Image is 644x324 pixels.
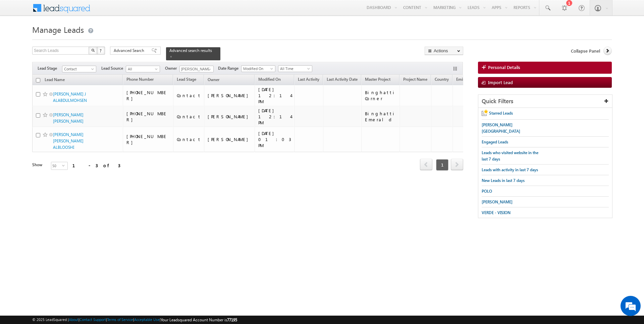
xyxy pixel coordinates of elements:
span: Contact [62,66,94,72]
div: [DATE] 12:14 PM [258,108,291,126]
span: Lead Source [101,65,126,71]
a: Emirate [453,76,473,84]
span: Import Lead [488,79,513,85]
a: Last Activity Date [323,76,361,84]
div: 1 - 3 of 3 [72,161,120,169]
span: Owner [165,65,179,71]
span: ? [100,48,103,53]
a: All Time [278,65,312,72]
span: Advanced search results [169,48,212,53]
div: Chat with us now [35,35,113,44]
span: New Leads in last 7 days [482,178,525,183]
span: Your Leadsquared Account Number is [161,317,237,322]
span: Date Range [218,65,241,71]
a: next [451,159,463,170]
a: Modified On [255,76,284,84]
span: All Time [278,66,310,72]
div: [PERSON_NAME] [208,136,252,142]
div: [PHONE_NUMBER] [126,111,170,123]
span: POLO [482,189,492,194]
span: Lead Stage [38,65,62,71]
a: About [69,317,78,322]
span: Collapse Panel [571,48,600,54]
span: Emirate [456,77,470,82]
span: © 2025 LeadSquared | | | | | [32,317,237,323]
div: [PHONE_NUMBER] [126,133,170,145]
span: All [126,66,158,72]
a: Master Project [362,76,394,84]
div: Quick Filters [478,95,612,108]
div: [DATE] 01:03 PM [258,130,291,148]
div: Minimize live chat window [110,3,126,19]
a: Lead Stage [173,76,200,84]
a: All [126,66,160,72]
a: [PERSON_NAME] [PERSON_NAME] [53,112,84,124]
span: Leads with activity in last 7 days [482,167,538,172]
div: Contact [177,114,201,120]
input: Check all records [36,78,40,82]
a: Contact [62,66,96,72]
a: Contact Support [79,317,106,322]
span: Engaged Leads [482,139,508,144]
div: Contact [177,92,201,99]
div: [DATE] 12:14 PM [258,86,291,105]
input: Type to Search [179,66,214,72]
span: Personal Details [488,64,520,70]
a: Phone Number [123,76,157,84]
div: Show [32,162,46,168]
a: prev [420,159,432,170]
span: Project Name [403,77,427,82]
a: [PERSON_NAME] [PERSON_NAME] ALBLOOSHI [53,132,84,150]
a: Terms of Service [107,317,133,322]
div: [PERSON_NAME] [208,114,252,120]
span: [PERSON_NAME] [482,199,513,204]
span: prev [420,159,432,170]
em: Start Chat [91,206,122,215]
button: Actions [425,47,463,55]
a: Acceptable Use [134,317,160,322]
a: [PERSON_NAME] J ALABDULMOHSEN [53,91,87,103]
span: next [451,159,463,170]
img: Search [91,49,95,52]
div: [PHONE_NUMBER] [126,89,170,102]
a: Project Name [400,76,431,84]
span: 1 [436,159,448,171]
span: Leads who visited website in the last 7 days [482,150,538,161]
span: Phone Number [126,77,154,82]
a: Lead Name [41,76,68,85]
span: 50 [51,162,62,170]
div: [PERSON_NAME] [208,92,252,99]
span: Starred Leads [489,111,513,116]
textarea: Type your message and hit 'Enter' [9,62,122,201]
span: [PERSON_NAME][GEOGRAPHIC_DATA] [482,122,520,134]
span: Advanced Search [114,48,146,54]
span: Lead Stage [177,77,196,82]
div: Binghatti Emerald [365,111,396,123]
div: Contact [177,136,201,142]
a: Modified On [241,65,275,72]
span: Country [435,77,449,82]
span: select [62,164,67,167]
a: Last Activity [294,76,323,84]
span: VERDE - VISION [482,210,511,215]
span: Manage Leads [32,24,84,35]
span: Modified On [258,77,281,82]
img: d_60004797649_company_0_60004797649 [11,35,28,44]
span: Owner [208,77,219,82]
span: Master Project [365,77,390,82]
span: 77195 [227,317,237,322]
a: Show All Items [205,66,213,73]
div: Binghatti Corner [365,89,396,102]
a: Personal Details [478,62,612,74]
span: Modified On [241,66,273,72]
button: ? [97,47,105,55]
a: Country [431,76,452,84]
